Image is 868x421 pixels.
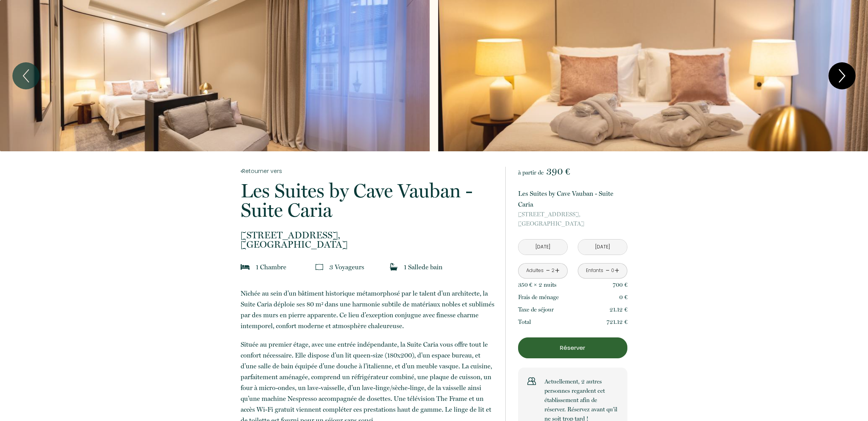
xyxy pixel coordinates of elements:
div: 2 [551,267,555,274]
span: s [362,263,364,271]
p: Réserver [521,343,625,353]
p: Frais de ménage [518,293,559,302]
p: Les Suites by Cave Vauban - Suite Caria [241,181,495,220]
p: 721.12 € [606,317,627,327]
a: Retourner vers [241,167,495,175]
img: guests [315,263,323,271]
button: Réserver [518,337,627,358]
span: 390 € [546,166,570,177]
p: 350 € × 2 nuit [518,280,556,289]
div: Enfants [586,267,603,274]
button: Previous [12,62,40,89]
p: 1 Chambre [256,262,286,272]
span: [STREET_ADDRESS], [518,210,627,219]
p: Les Suites by Cave Vauban - Suite Caria [518,188,627,210]
input: Arrivée [518,240,567,255]
a: + [615,265,619,277]
img: users [527,377,536,385]
span: s [554,281,556,288]
a: - [606,265,610,277]
p: [GEOGRAPHIC_DATA] [241,231,495,249]
input: Départ [578,240,627,255]
span: [STREET_ADDRESS], [241,231,495,240]
p: Nichée au sein d’un bâtiment historique métamorphosé par le talent d’un architecte, la Suite Cari... [241,288,495,331]
div: Adultes [526,267,544,274]
p: Taxe de séjour [518,305,554,314]
p: 21.12 € [610,305,627,314]
div: 0 [611,267,615,274]
p: 1 Salle de bain [404,262,443,272]
p: [GEOGRAPHIC_DATA] [518,210,627,228]
p: Total [518,317,531,327]
button: Next [828,62,856,89]
p: 700 € [613,280,627,289]
a: - [546,265,550,277]
p: 3 Voyageur [329,262,364,272]
a: + [555,265,560,277]
span: à partir de [518,169,544,176]
p: 0 € [619,293,627,302]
